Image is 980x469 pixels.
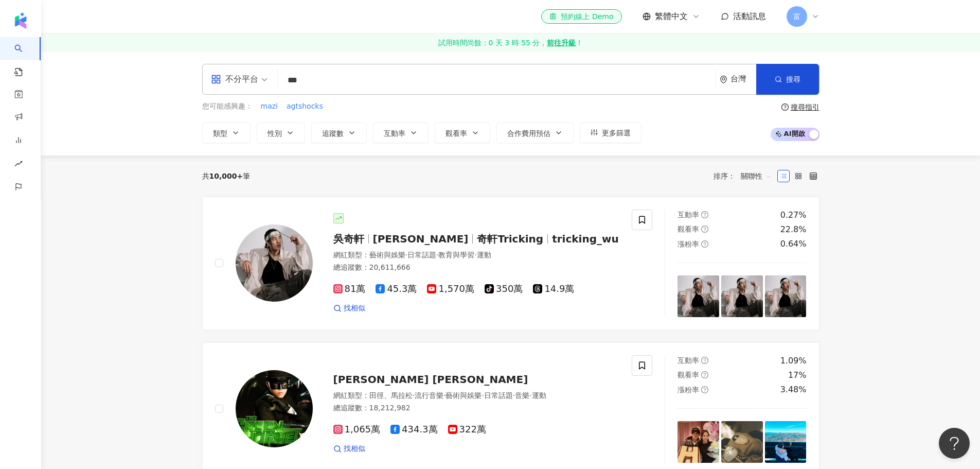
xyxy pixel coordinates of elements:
div: 22.8% [780,224,807,235]
button: mazi [260,101,278,112]
span: 觀看率 [678,371,699,379]
span: 漲粉率 [678,386,699,394]
span: 運動 [477,251,491,259]
span: mazi [261,101,278,112]
a: 預約線上 Demo [541,9,621,24]
span: 田徑、馬拉松 [369,391,413,399]
button: 更多篩選 [580,123,642,143]
div: 排序： [714,168,777,184]
div: 總追蹤數 ： 20,611,666 [333,263,620,273]
strong: 前往升級 [547,38,576,48]
div: 網紅類型 ： [333,250,620,260]
span: 性別 [268,129,282,137]
span: question-circle [701,386,708,393]
div: 預約線上 Demo [549,11,613,22]
button: 搜尋 [756,64,819,95]
div: 0.27% [780,210,807,221]
span: environment [720,76,727,83]
button: 合作費用預估 [496,123,574,143]
span: 追蹤數 [322,129,344,137]
div: 共 筆 [202,172,251,180]
span: 搜尋 [786,75,800,83]
span: · [513,391,515,399]
div: 不分平台 [211,71,258,88]
span: · [482,391,484,399]
span: 日常話題 [484,391,513,399]
span: 藝術與娛樂 [446,391,482,399]
img: post-image [765,421,807,463]
div: 總追蹤數 ： 18,212,982 [333,403,620,413]
span: 1,065萬 [333,424,381,435]
span: rise [14,153,23,177]
div: 搜尋指引 [791,103,819,111]
span: 81萬 [333,284,366,294]
span: 434.3萬 [390,424,438,435]
span: 日常話題 [407,251,436,259]
span: appstore [211,74,221,84]
span: 藝術與娛樂 [369,251,405,259]
span: · [443,391,446,399]
button: agtshocks [286,101,324,112]
span: 觀看率 [678,225,699,233]
span: · [474,251,476,259]
span: 14.9萬 [533,284,574,294]
span: 找相似 [344,444,365,454]
a: 找相似 [333,444,365,454]
button: 互動率 [373,123,429,143]
button: 觀看率 [435,123,490,143]
span: 流行音樂 [415,391,443,399]
span: 1,570萬 [427,284,474,294]
div: 17% [788,370,807,381]
img: post-image [678,421,719,463]
span: · [405,251,407,259]
span: question-circle [701,240,708,248]
img: KOL Avatar [236,370,313,447]
span: 教育與學習 [438,251,474,259]
span: 觀看率 [446,129,467,137]
span: 關聯性 [741,168,772,184]
span: 322萬 [448,424,486,435]
span: 更多篩選 [602,129,631,137]
span: 音樂 [515,391,529,399]
span: 奇軒Tricking [477,233,543,245]
span: tricking_wu [552,233,619,245]
a: search [14,37,35,77]
a: 找相似 [333,303,365,314]
a: KOL Avatar吳奇軒[PERSON_NAME]奇軒Trickingtricking_wu網紅類型：藝術與娛樂·日常話題·教育與學習·運動總追蹤數：20,611,66681萬45.3萬1,5... [202,197,819,330]
span: 互動率 [384,129,405,137]
span: 找相似 [344,303,365,314]
span: 繁體中文 [655,11,688,22]
span: question-circle [701,357,708,364]
span: [PERSON_NAME] [PERSON_NAME] [333,373,528,386]
span: 互動率 [678,211,699,219]
img: post-image [721,421,763,463]
span: 吳奇軒 [333,233,364,245]
img: post-image [721,275,763,317]
span: question-circle [701,371,708,378]
span: 10,000+ [209,172,243,180]
div: 0.64% [780,238,807,250]
iframe: Help Scout Beacon - Open [939,428,970,459]
span: · [436,251,438,259]
span: · [529,391,531,399]
span: 富 [793,11,800,22]
span: · [413,391,415,399]
span: 類型 [213,129,227,137]
img: post-image [765,275,807,317]
div: 網紅類型 ： [333,391,620,401]
span: 漲粉率 [678,240,699,248]
span: 合作費用預估 [507,129,550,137]
span: question-circle [701,225,708,233]
span: 350萬 [485,284,523,294]
img: logo icon [12,12,29,29]
div: 1.09% [780,355,807,367]
img: KOL Avatar [236,224,313,302]
span: 您可能感興趣： [202,101,253,112]
div: 3.48% [780,384,807,395]
button: 追蹤數 [311,123,367,143]
span: agtshocks [287,101,323,112]
a: 試用時間尚餘：0 天 3 時 55 分，前往升級！ [41,33,980,52]
button: 類型 [202,123,251,143]
span: 互動率 [678,356,699,364]
div: 台灣 [730,75,756,83]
